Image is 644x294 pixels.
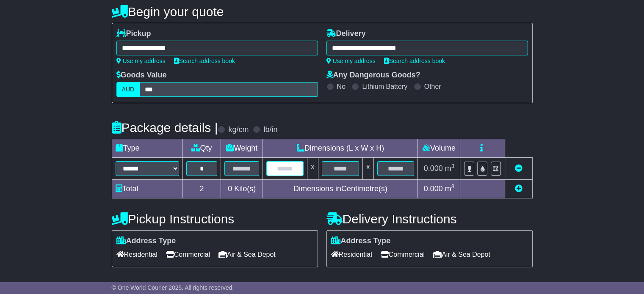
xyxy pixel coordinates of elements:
[433,248,490,261] span: Air & Sea Depot
[228,125,249,135] label: kg/cm
[116,58,166,64] a: Use my address
[384,58,445,64] a: Search address book
[112,139,182,158] td: Type
[218,248,276,261] span: Air & Sea Depot
[263,180,418,198] td: Dimensions in Centimetre(s)
[263,139,418,158] td: Dimensions (L x W x H)
[445,164,455,173] span: m
[221,180,263,198] td: Kilo(s)
[182,180,221,198] td: 2
[112,180,182,198] td: Total
[112,5,533,19] h4: Begin your quote
[445,184,455,193] span: m
[112,284,234,291] span: © One World Courier 2025. All rights reserved.
[116,29,151,38] label: Pickup
[174,58,235,64] a: Search address book
[515,164,522,173] a: Remove this item
[326,58,376,64] a: Use my address
[424,184,443,193] span: 0.000
[116,71,167,80] label: Goods Value
[116,248,158,261] span: Residential
[112,212,318,226] h4: Pickup Instructions
[337,82,345,91] label: No
[307,158,318,180] td: x
[362,158,373,180] td: x
[331,236,391,246] label: Address Type
[116,82,140,97] label: AUD
[418,139,460,158] td: Volume
[381,248,425,261] span: Commercial
[331,248,372,261] span: Residential
[424,164,443,173] span: 0.000
[424,82,441,91] label: Other
[326,212,533,226] h4: Delivery Instructions
[515,184,522,193] a: Add new item
[362,82,407,91] label: Lithium Battery
[326,29,366,38] label: Delivery
[166,248,210,261] span: Commercial
[326,71,420,80] label: Any Dangerous Goods?
[451,183,455,190] sup: 3
[221,139,263,158] td: Weight
[182,139,221,158] td: Qty
[263,125,277,135] label: lb/in
[228,184,232,193] span: 0
[112,121,218,135] h4: Package details |
[116,236,176,246] label: Address Type
[451,163,455,169] sup: 3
